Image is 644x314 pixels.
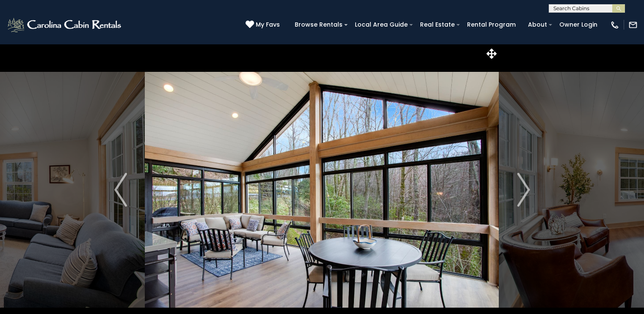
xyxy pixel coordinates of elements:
[351,18,412,31] a: Local Area Guide
[628,20,638,30] img: mail-regular-white.png
[416,18,459,31] a: Real Estate
[246,20,282,30] a: My Favs
[290,18,347,31] a: Browse Rentals
[524,18,551,31] a: About
[517,173,530,207] img: arrow
[114,173,127,207] img: arrow
[6,16,124,33] img: White-1-2.png
[610,20,619,30] img: phone-regular-white.png
[555,18,602,31] a: Owner Login
[463,18,520,31] a: Rental Program
[256,20,280,29] span: My Favs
